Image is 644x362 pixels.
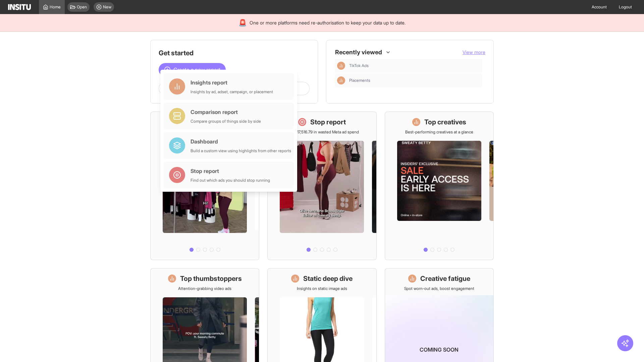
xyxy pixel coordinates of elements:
span: Placements [349,78,370,83]
button: Create a new report [159,63,226,76]
div: Insights by ad, adset, campaign, or placement [191,89,273,95]
span: TikTok Ads [349,63,480,68]
span: Home [50,4,61,10]
a: Top creativesBest-performing creatives at a glance [385,112,494,260]
div: Compare groups of things side by side [191,119,261,124]
div: Insights report [191,78,273,86]
h1: Stop report [310,117,346,127]
span: TikTok Ads [349,63,369,68]
div: Dashboard [191,137,291,145]
span: Create a new report [173,66,220,74]
div: Find out which ads you should stop running [191,178,270,183]
div: Insights [337,76,345,84]
span: Placements [349,78,480,83]
div: Stop report [191,167,270,175]
h1: Get started [159,48,310,58]
p: Attention-grabbing video ads [178,286,231,291]
img: Logo [8,4,31,10]
div: Insights [337,62,345,70]
span: Open [77,4,87,10]
p: Best-performing creatives at a glance [405,129,473,135]
p: Save £17,516.79 in wasted Meta ad spend [285,129,359,135]
a: Stop reportSave £17,516.79 in wasted Meta ad spend [267,112,376,260]
h1: Top creatives [424,117,466,127]
span: One or more platforms need re-authorisation to keep your data up to date. [250,19,406,26]
div: Comparison report [191,108,261,116]
span: New [103,4,111,10]
div: 🚨 [238,18,247,27]
div: Build a custom view using highlights from other reports [191,148,291,154]
a: What's live nowSee all active ads instantly [150,112,259,260]
p: Insights on static image ads [297,286,347,291]
h1: Static deep dive [303,274,353,283]
button: View more [463,49,485,56]
h1: Top thumbstoppers [180,274,242,283]
span: View more [463,49,485,55]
